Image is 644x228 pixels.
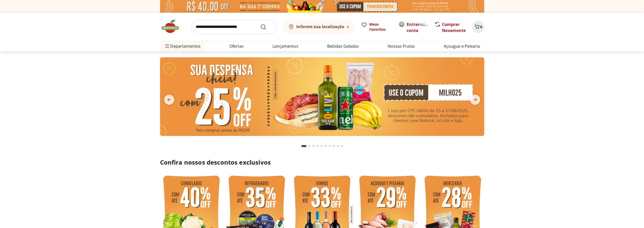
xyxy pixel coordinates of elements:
img: cupom [160,57,484,136]
a: Bebidas Geladas [327,43,359,49]
button: Go to page 8 from fs-carousel [332,140,336,152]
b: Informe sua localização [296,24,344,29]
button: Informe sua localização [283,20,355,34]
button: Go to page 2 from fs-carousel [307,140,311,152]
span: ou [407,21,429,33]
input: search [191,20,277,34]
span: 0 [480,24,482,29]
button: Go to page 10 from fs-carousel [340,140,344,152]
button: next [466,95,484,105]
span: Departamentos [164,40,201,52]
button: Carrinho [472,21,484,33]
button: Go to page 5 from fs-carousel [320,140,324,152]
a: Criar conta [407,22,435,33]
h2: Confira nossos descontos exclusivos [160,158,484,166]
a: Lançamentos [272,43,298,49]
span: Meus Favoritos [369,22,393,32]
button: Go to page 6 from fs-carousel [324,140,328,152]
a: Meus Favoritos [361,22,393,32]
button: Go to page 7 from fs-carousel [328,140,332,152]
button: Go to page 3 from fs-carousel [311,140,316,152]
button: Go to page 4 from fs-carousel [316,140,320,152]
button: previous [160,95,178,105]
button: Submit Search [260,24,272,30]
button: Go to page 9 from fs-carousel [336,140,340,152]
a: Açougue e Peixaria [444,43,480,49]
a: Ofertas [229,43,244,49]
button: Current page from fs-carousel [300,140,307,152]
a: Entrar [407,22,420,27]
img: Hortifruti [160,19,185,34]
button: Menu [164,40,170,52]
a: Comprar Novamente [442,22,466,33]
a: Nossas Frutas [388,43,415,49]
